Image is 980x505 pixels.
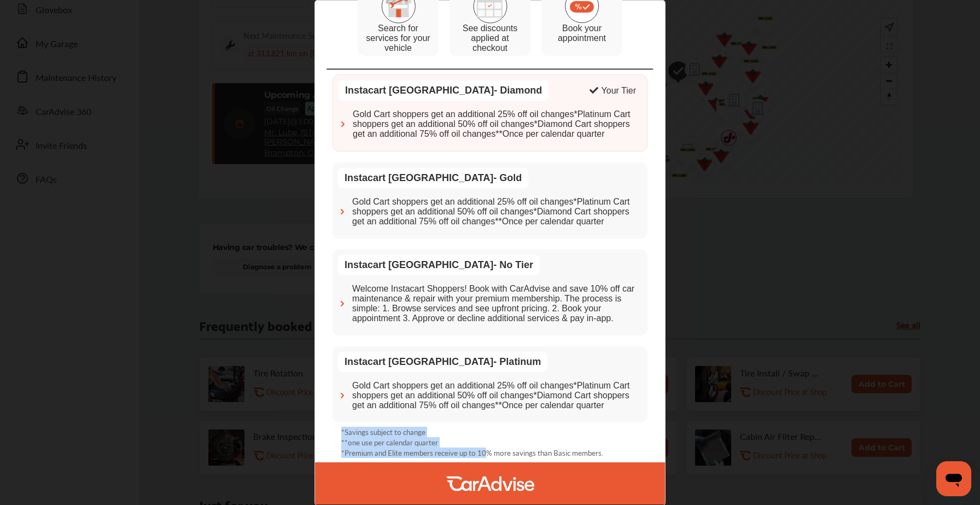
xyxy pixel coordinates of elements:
[352,381,642,411] span: Gold Cart shoppers get an additional 25% off oil changes*Platinum Cart shoppers get an additional...
[363,24,433,54] p: Search for services for your vehicle
[338,256,540,276] div: Instacart [GEOGRAPHIC_DATA]- No Tier
[936,461,971,496] iframe: Button to launch messaging window
[455,24,525,54] p: See discounts applied at checkout
[338,169,528,189] div: Instacart [GEOGRAPHIC_DATA]- Gold
[338,300,347,309] img: ca-chevron-right.3d01df95.svg
[341,448,603,458] p: *Premium and Elite members receive up to 10% more savings than Basic members.
[341,438,438,448] p: **one use per calendar quarter
[339,81,549,101] div: Instacart [GEOGRAPHIC_DATA]- Diamond
[352,285,642,324] span: Welcome Instacart Shoppers! Book with CarAdvise and save 10% off car maintenance & repair with yo...
[352,198,642,227] span: Gold Cart shoppers get an additional 25% off oil changes*Platinum Cart shoppers get an additional...
[547,24,617,44] p: Book your appointment
[446,463,534,505] img: CarAdvise-LogoWhite.9d073ab3.svg
[338,352,547,373] div: Instacart [GEOGRAPHIC_DATA]- Platinum
[339,120,347,129] img: ca-chevron-right.3d01df95.svg
[353,110,641,140] span: Gold Cart shoppers get an additional 25% off oil changes*Platinum Cart shoppers get an additional...
[338,392,347,400] img: ca-chevron-right.3d01df95.svg
[341,427,425,438] p: *Savings subject to change
[602,86,636,96] div: Your Tier
[338,208,347,217] img: ca-chevron-right.3d01df95.svg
